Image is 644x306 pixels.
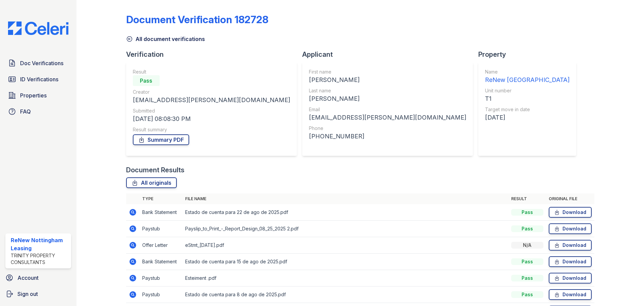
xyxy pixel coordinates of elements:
a: Download [549,207,592,218]
div: First name [309,69,466,75]
td: Offer Letter [140,237,182,254]
a: Sign out [3,287,74,301]
div: Last name [309,87,466,94]
td: Paystub [140,270,182,287]
td: Estado de cuenta para 22 de ago de 2025.pdf [182,204,508,221]
a: Download [549,256,592,267]
div: [EMAIL_ADDRESS][PERSON_NAME][DOMAIN_NAME] [309,113,466,122]
div: Document Verification 182728 [126,13,268,26]
div: Verification [126,50,302,59]
td: Estado de cuenta para 8 de ago de 2025.pdf [182,287,508,303]
div: [PERSON_NAME] [309,94,466,103]
a: Name ReNew [GEOGRAPHIC_DATA] [485,69,570,85]
span: Account [17,274,39,282]
div: Result [133,69,290,75]
span: Doc Verifications [20,59,63,67]
div: ReNew [GEOGRAPHIC_DATA] [485,75,570,85]
div: Applicant [302,50,478,59]
div: [EMAIL_ADDRESS][PERSON_NAME][DOMAIN_NAME] [133,95,290,105]
div: Unit number [485,87,570,94]
a: Doc Verifications [5,56,71,70]
td: eStmt_[DATE].pdf [182,237,508,254]
iframe: chat widget [616,279,637,299]
td: Paystub [140,221,182,237]
td: Bank Statement [140,204,182,221]
td: Paystub [140,287,182,303]
div: N/A [511,242,543,249]
div: [PHONE_NUMBER] [309,132,466,141]
div: Trinity Property Consultants [11,252,68,266]
a: Properties [5,89,71,102]
div: Phone [309,125,466,132]
a: Account [3,271,74,285]
th: Original file [546,193,594,204]
a: All document verifications [126,35,205,43]
span: ID Verifications [20,75,58,83]
span: Properties [20,91,47,99]
a: ID Verifications [5,73,71,86]
img: CE_Logo_Blue-a8612792a0a2168367f1c8372b55b34899dd931a85d93a1a3d3e32e68fde9ad4.png [3,21,74,35]
div: Name [485,69,570,75]
div: T1 [485,94,570,103]
td: Bank Statement [140,254,182,270]
div: Pass [511,225,543,232]
div: Result summary [133,126,290,133]
td: Estado de cuenta para 15 de ago de 2025.pdf [182,254,508,270]
div: [DATE] [485,113,570,122]
div: Submitted [133,107,290,114]
div: Pass [511,209,543,216]
td: Payslip_to_Print_-_Report_Design_08_25_2025 2.pdf [182,221,508,237]
span: FAQ [20,107,31,116]
a: Download [549,240,592,251]
div: Document Results [126,165,184,175]
a: Download [549,223,592,234]
div: Target move in date [485,106,570,113]
div: Pass [511,275,543,281]
div: Pass [133,75,160,86]
div: Property [478,50,582,59]
th: Type [140,193,182,204]
div: Pass [511,291,543,298]
a: Summary PDF [133,134,189,145]
div: [DATE] 08:08:30 PM [133,114,290,124]
a: Download [549,273,592,283]
th: File name [182,193,508,204]
div: [PERSON_NAME] [309,75,466,85]
a: Download [549,289,592,300]
div: ReNew Nottingham Leasing [11,236,68,252]
th: Result [508,193,546,204]
a: FAQ [5,105,71,118]
div: Creator [133,89,290,95]
td: Esteiment .pdf [182,270,508,287]
a: All originals [126,177,177,188]
div: Email [309,106,466,113]
div: Pass [511,258,543,265]
span: Sign out [17,290,38,298]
